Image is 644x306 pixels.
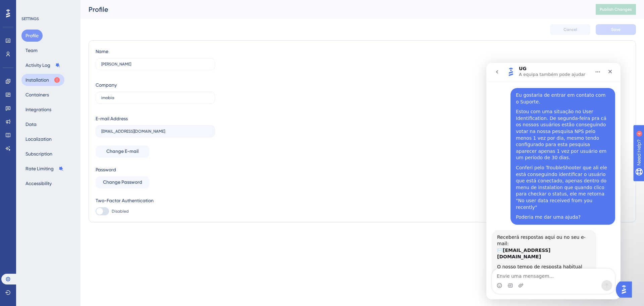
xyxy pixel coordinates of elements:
span: Change E-mail [106,147,139,156]
div: E-mail Address [96,115,128,123]
span: Need Help? [16,2,42,10]
button: Accessibility [21,177,56,189]
input: Company Name [101,95,209,100]
iframe: Intercom live chat [486,63,621,299]
div: Two-Factor Authentication [96,196,215,205]
button: Subscription [21,148,56,160]
span: Disabled [112,209,129,214]
button: Publish Changes [596,4,636,15]
button: Team [21,44,42,56]
button: Integrations [21,103,55,116]
button: Rate Limiting [21,163,68,175]
div: Profile [89,5,579,14]
button: Localization [21,133,56,145]
div: Name [96,47,108,55]
button: Change Password [96,176,149,188]
button: Profile [21,30,43,42]
div: Company [96,81,117,89]
span: Publish Changes [600,7,632,12]
div: 4 [47,3,49,9]
span: Change Password [103,178,142,186]
button: Installation [21,74,64,86]
input: E-mail Address [101,129,209,134]
button: Containers [21,89,53,101]
button: Cancel [550,24,590,35]
button: Data [21,118,41,130]
button: Save [596,24,636,35]
iframe: UserGuiding AI Assistant Launcher [616,279,636,300]
div: Password [96,166,215,174]
input: Name Surname [101,62,209,67]
span: Save [611,27,621,32]
button: Activity Log [21,59,64,71]
button: Change E-mail [96,145,149,158]
div: SETTINGS [21,16,76,21]
span: Cancel [563,27,577,32]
